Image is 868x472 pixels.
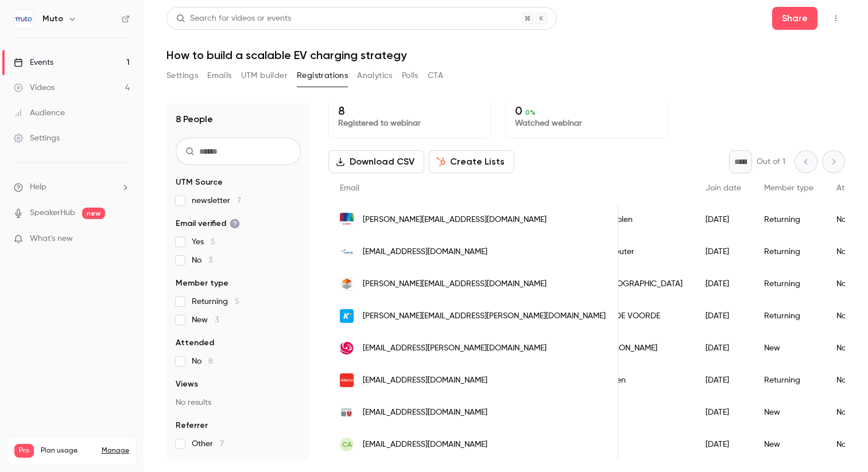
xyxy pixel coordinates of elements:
[363,439,487,451] span: [EMAIL_ADDRESS][DOMAIN_NAME]
[340,277,354,291] img: mediahuis.be
[757,156,785,167] p: Out of 1
[30,207,75,219] a: SpeakerHub
[753,268,825,300] div: Returning
[753,364,825,396] div: Returning
[340,405,354,419] img: simac.be
[753,204,825,236] div: Returning
[753,300,825,332] div: Returning
[176,337,214,349] span: Attended
[14,107,65,119] div: Audience
[340,213,354,227] img: be.bosch.com
[363,310,606,322] span: [PERSON_NAME][EMAIL_ADDRESS][PERSON_NAME][DOMAIN_NAME]
[14,57,53,68] div: Events
[363,407,487,419] span: [EMAIL_ADDRESS][DOMAIN_NAME]
[192,356,213,367] span: No
[208,256,212,264] span: 3
[208,357,213,365] span: 8
[241,67,288,85] button: UTM builder
[694,268,753,300] div: [DATE]
[328,150,424,173] button: Download CSV
[363,246,487,258] span: [EMAIL_ADDRESS][DOMAIN_NAME]
[220,440,224,448] span: 7
[402,67,418,85] button: Polls
[772,7,817,30] button: Share
[706,184,741,192] span: Join date
[515,118,658,129] p: Watched webinar
[176,278,228,289] span: Member type
[340,309,354,323] img: krefel.be
[176,13,291,25] div: Search for videos or events
[192,438,224,450] span: Other
[342,439,352,450] span: CA
[42,13,63,25] h6: Muto
[215,316,219,324] span: 3
[340,373,354,387] img: adecco.be
[694,428,753,461] div: [DATE]
[363,278,547,290] span: [PERSON_NAME][EMAIL_ADDRESS][DOMAIN_NAME]
[211,238,215,246] span: 5
[764,184,813,192] span: Member type
[694,300,753,332] div: [DATE]
[82,208,105,219] span: new
[176,177,223,188] span: UTM Source
[192,255,212,266] span: No
[515,104,658,118] p: 0
[166,67,198,85] button: Settings
[297,67,348,85] button: Registrations
[176,218,240,229] span: Email verified
[694,364,753,396] div: [DATE]
[753,396,825,428] div: New
[338,104,482,118] p: 8
[176,397,301,408] p: No results
[694,396,753,428] div: [DATE]
[14,132,60,144] div: Settings
[753,428,825,461] div: New
[338,118,482,129] p: Registered to webinar
[428,67,443,85] button: CTA
[176,420,208,431] span: Referrer
[192,296,239,307] span: Returning
[14,82,55,93] div: Videos
[192,195,241,206] span: newsletter
[429,150,514,173] button: Create Lists
[363,214,547,226] span: [PERSON_NAME][EMAIL_ADDRESS][DOMAIN_NAME]
[753,332,825,364] div: New
[14,181,130,193] li: help-dropdown-opener
[694,332,753,364] div: [DATE]
[207,67,231,85] button: Emails
[363,375,487,387] span: [EMAIL_ADDRESS][DOMAIN_NAME]
[340,184,359,192] span: Email
[192,236,215,248] span: Yes
[41,446,95,455] span: Plan usage
[166,48,845,62] h1: How to build a scalable EV charging strategy
[363,342,547,354] span: [EMAIL_ADDRESS][PERSON_NAME][DOMAIN_NAME]
[340,341,354,355] img: llbg.com
[14,444,34,458] span: Pro
[235,298,239,306] span: 5
[176,177,301,450] section: facet-groups
[694,236,753,268] div: [DATE]
[30,181,46,193] span: Help
[357,67,393,85] button: Analytics
[30,233,73,245] span: What's new
[192,314,219,326] span: New
[176,112,213,126] h1: 8 People
[694,204,753,236] div: [DATE]
[14,10,33,28] img: Muto
[176,379,198,390] span: Views
[116,234,130,244] iframe: Noticeable Trigger
[753,236,825,268] div: Returning
[525,108,536,116] span: 0 %
[237,197,241,205] span: 7
[102,446,129,455] a: Manage
[340,245,354,259] img: vanbreda.be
